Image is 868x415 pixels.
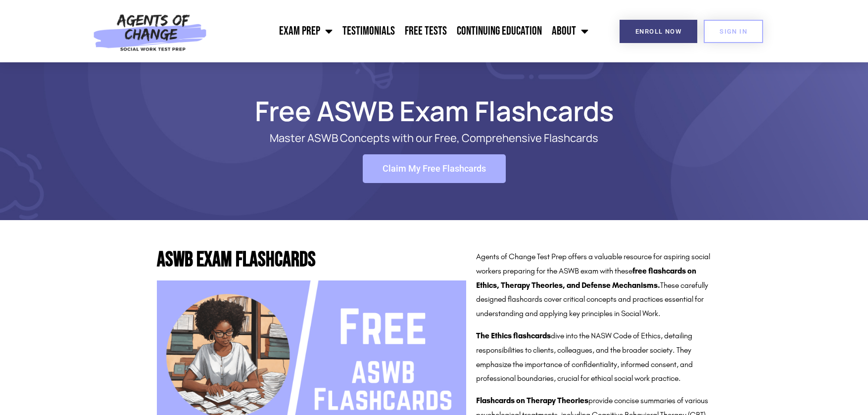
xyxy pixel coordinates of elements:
[157,250,466,271] h2: ASWB Exam Flashcards
[547,19,593,44] a: About
[452,19,547,44] a: Continuing Education
[363,154,506,183] a: Claim My Free Flashcards
[212,19,593,44] nav: Menu
[338,19,400,44] a: Testimonials
[476,331,551,340] strong: The Ethics flashcards
[400,19,452,44] a: Free Tests
[620,20,697,43] a: Enroll Now
[704,20,763,43] a: SIGN IN
[476,266,696,290] strong: free flashcards on Ethics, Therapy Theories, and Defense Mechanisms.
[192,132,676,144] p: Master ASWB Concepts with our Free, Comprehensive Flashcards
[274,19,338,44] a: Exam Prep
[720,28,747,35] span: SIGN IN
[476,396,588,405] strong: Flashcards on Therapy Theories
[476,250,711,321] p: Agents of Change Test Prep offers a valuable resource for aspiring social workers preparing for t...
[152,99,716,122] h1: Free ASWB Exam Flashcards
[476,329,711,386] p: dive into the NASW Code of Ethics, detailing responsibilities to clients, colleagues, and the bro...
[383,164,486,173] span: Claim My Free Flashcards
[635,28,681,35] span: Enroll Now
